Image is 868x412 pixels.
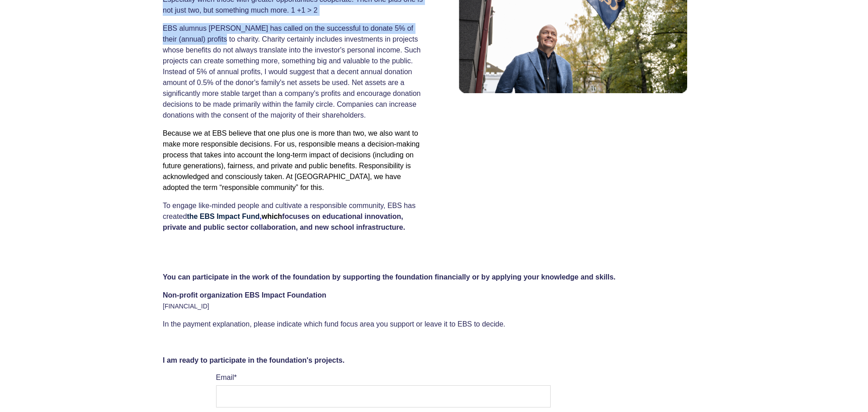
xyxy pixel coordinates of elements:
[163,320,505,328] font: In the payment explanation, please indicate which fund focus area you support or leave it to EBS ...
[216,374,234,381] font: Email
[187,213,259,220] a: the EBS Impact Fund
[163,202,415,220] font: To engage like-minded people and cultivate a responsible community, EBS has created
[163,356,344,364] font: I am ready to participate in the foundation's projects.
[163,303,209,310] font: [FINANCIAL_ID]
[259,213,261,220] font: ,
[163,213,405,231] font: focuses on educational innovation, private and public sector collaboration, and new school infras...
[163,129,420,191] font: Because we at EBS believe that one plus one is more than two, we also want to make more responsib...
[262,213,282,220] font: which
[163,24,421,119] font: EBS alumnus [PERSON_NAME] has called on the successful to donate 5% of their (annual) profits to ...
[163,273,616,281] font: You can participate in the work of the foundation by supporting the foundation financially or by ...
[163,291,326,299] font: Non-profit organization EBS Impact Foundation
